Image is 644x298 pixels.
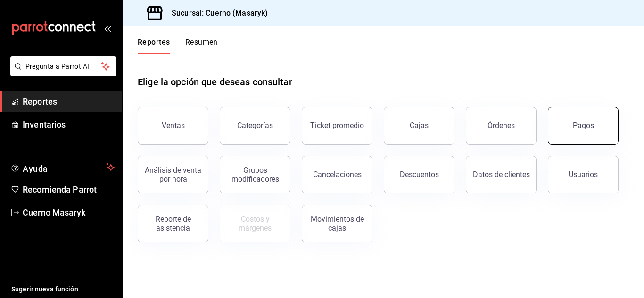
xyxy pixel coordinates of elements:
span: Cuerno Masaryk [23,206,115,219]
span: Pregunta a Parrot AI [25,62,101,72]
button: Descuentos [384,156,454,193]
span: Ayuda [23,161,102,173]
button: Grupos modificadores [220,156,290,193]
div: Movimientos de cajas [308,215,366,233]
span: Recomienda Parrot [23,183,115,196]
div: Cajas [410,121,429,130]
button: Órdenes [466,107,537,145]
button: Ticket promedio [302,107,372,145]
a: Pregunta a Parrot AI [7,68,116,78]
button: Datos de clientes [466,156,537,193]
div: Grupos modificadores [226,166,284,184]
div: Cancelaciones [313,170,362,179]
span: Sugerir nueva función [11,284,115,294]
button: Usuarios [548,156,619,193]
div: Categorías [237,121,273,130]
div: Datos de clientes [473,170,530,179]
div: Usuarios [569,170,598,179]
button: Ventas [138,107,208,145]
div: Ventas [162,121,185,130]
div: navigation tabs [138,38,218,54]
button: Contrata inventarios para ver este reporte [220,205,290,242]
div: Costos y márgenes [226,215,284,233]
span: Reportes [23,95,115,108]
span: Inventarios [23,118,115,131]
div: Análisis de venta por hora [144,166,202,184]
div: Pagos [573,121,594,130]
button: Movimientos de cajas [302,205,372,242]
h1: Elige la opción que deseas consultar [138,75,292,89]
button: Reporte de asistencia [138,205,208,242]
h3: Sucursal: Cuerno (Masaryk) [164,8,268,19]
button: Pregunta a Parrot AI [10,56,116,76]
button: Resumen [185,38,218,54]
button: Categorías [220,107,290,145]
button: Reportes [138,38,170,54]
button: Cancelaciones [302,156,372,193]
button: open_drawer_menu [104,24,111,32]
div: Órdenes [487,121,515,130]
div: Descuentos [400,170,439,179]
button: Pagos [548,107,619,145]
button: Cajas [384,107,454,145]
button: Análisis de venta por hora [138,156,208,193]
div: Reporte de asistencia [144,215,202,233]
div: Ticket promedio [310,121,364,130]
